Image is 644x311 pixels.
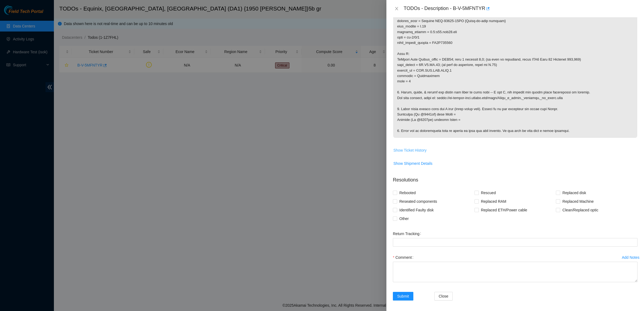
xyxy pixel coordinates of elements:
[393,292,413,300] button: Submit
[560,188,588,197] span: Replaced disk
[393,172,638,184] p: Resolutions
[393,238,638,247] input: Return Tracking
[622,256,639,259] div: Add Notes
[439,293,448,299] span: Close
[397,197,439,206] span: Reseated components
[393,147,427,153] span: Show Ticket History
[393,6,400,11] button: Close
[393,253,416,262] label: Comment
[397,214,411,223] span: Other
[394,6,399,11] span: close
[479,197,508,206] span: Replaced RAM
[397,293,409,299] span: Submit
[397,188,418,197] span: Rebooted
[397,206,436,214] span: Identified Faulty disk
[393,146,427,155] button: Show Ticket History
[434,292,453,300] button: Close
[393,159,433,168] button: Show Shipment Details
[479,206,529,214] span: Replaced ETH/Power cable
[393,160,432,166] span: Show Shipment Details
[560,197,596,206] span: Replaced Machine
[393,229,423,238] label: Return Tracking
[560,206,600,214] span: Clean/Replaced optic
[622,253,640,262] button: Add Notes
[404,4,638,13] div: TODOs - Description - B-V-5MFNTYR
[393,262,638,282] textarea: Comment
[479,188,498,197] span: Rescued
